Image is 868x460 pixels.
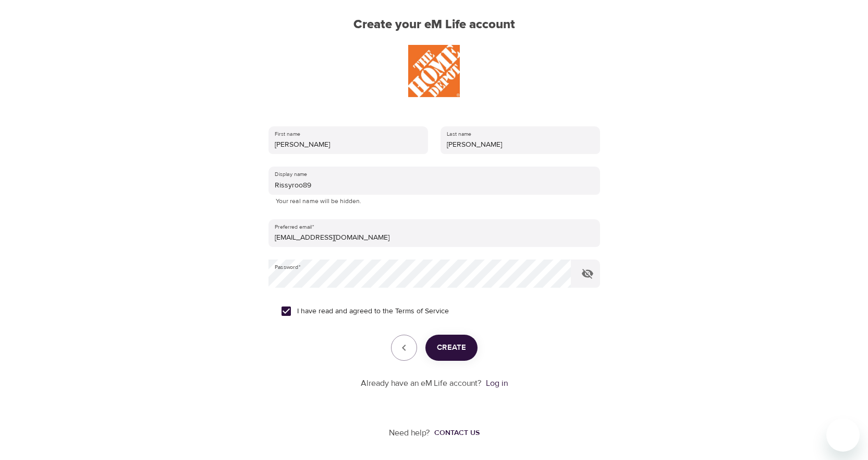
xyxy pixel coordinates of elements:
p: Already have an eM Life account? [361,378,482,390]
h2: Create your eM Life account [252,17,617,32]
span: I have read and agreed to the [297,306,449,317]
p: Your real name will be hidden. [276,196,593,207]
span: Create [437,341,466,355]
div: Contact us [434,428,480,438]
a: Log in [486,378,508,388]
p: Need help? [389,427,430,439]
a: Contact us [430,428,480,438]
a: Terms of Service [395,306,449,317]
button: Create [425,335,478,361]
img: THD%20Logo.JPG [408,45,460,97]
iframe: Button to launch messaging window [826,418,860,452]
